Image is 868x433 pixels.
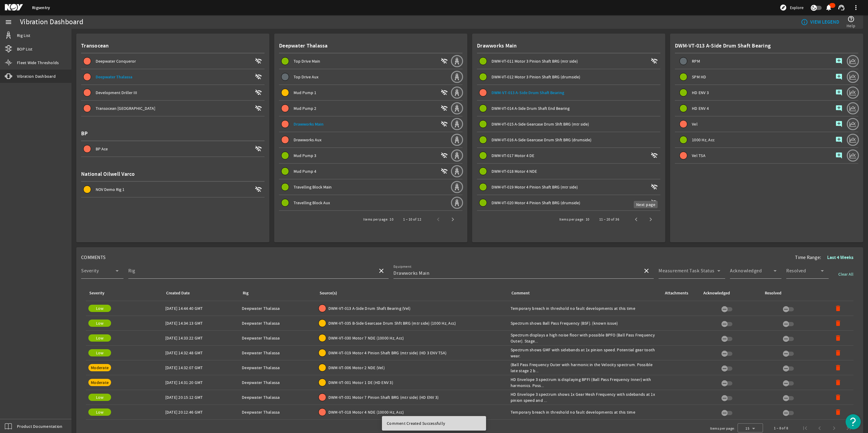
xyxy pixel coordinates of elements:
[477,164,660,179] button: DWM-VT-018 Motor 4 NDE
[81,38,265,54] div: Transocean
[96,320,104,326] span: Low
[242,305,314,311] div: Deepwater Thalassa
[730,268,762,274] mat-label: Acknowledged
[378,267,385,274] mat-icon: close
[89,290,104,297] div: Severity
[166,290,190,297] div: Created Date
[492,58,578,64] span: DWM-VT-011 Motor 3 Pinion Shaft BRG (mtr side)
[255,186,262,193] mat-icon: wifi_off
[441,89,448,96] mat-icon: wifi_off
[17,46,32,52] span: BOP List
[255,89,262,96] mat-icon: wifi_off
[20,19,83,25] div: Vibration Dashboard
[328,320,456,326] span: DWM-VT-035 B-Side Gearcase Drum Shft BRG (mtr side) (1000 Hz, Acc)
[825,4,832,11] mat-icon: notifications
[477,101,660,116] button: DWM-VT-014 A-Side Drum Shaft End Bearing
[390,216,393,222] div: 10
[703,290,730,297] div: Acknowledged
[834,394,842,401] mat-icon: delete
[511,320,659,326] div: Spectrum shows Ball Pass Frequency (BSF). (known issue)
[764,290,818,297] div: Resolved
[294,121,324,127] span: Drawworks Main
[477,54,660,69] button: DWM-VT-011 Motor 3 Pinion Shaft BRG (mtr side)
[675,38,858,54] div: DWM-VT-013 A-Side Drum Shaft Bearing
[294,153,316,158] span: Mud Pump 3
[96,58,136,64] span: Deepwater Conqueror
[81,268,99,274] mat-label: Severity
[692,75,706,79] span: SPM HD
[279,38,462,54] div: Deepwater Thalassa
[91,365,109,370] span: Moderate
[294,106,316,111] span: Mud Pump 2
[790,5,804,11] span: Explore
[96,306,104,311] span: Low
[242,335,314,341] div: Deepwater Thalassa
[651,183,658,191] mat-icon: wifi_off
[441,105,448,112] mat-icon: wifi_off
[838,271,853,277] span: Clear All
[255,57,262,65] mat-icon: wifi_off
[242,320,314,326] div: Deepwater Thalassa
[765,290,781,297] div: Resolved
[692,122,698,126] span: Vel
[81,69,265,84] button: Deepwater Thalassa
[81,254,106,261] span: COMMENTS
[242,379,314,385] div: Deepwater Thalassa
[834,364,842,371] mat-icon: delete
[328,305,411,311] span: DWM-VT-013 A-Side Drum Shaft Bearing (Vel)
[834,334,842,342] mat-icon: delete
[5,73,12,80] mat-icon: vibration
[492,169,537,174] span: DWM-VT-018 Motor 4 NDE
[710,425,735,431] div: Items per page:
[629,212,643,227] button: Previous page
[446,212,460,227] button: Next page
[835,105,843,112] mat-icon: add_comment
[834,320,842,327] mat-icon: delete
[363,216,388,222] div: Items per page:
[243,290,248,297] div: Rig
[279,101,450,116] button: Mud Pump 2
[477,69,660,84] button: DWM-VT-012 Motor 3 Pinion Shaft BRG (drumside)
[279,85,450,100] button: Mud Pump 1
[279,195,450,210] button: Travelling Block Aux
[834,379,842,386] mat-icon: delete
[441,57,448,65] mat-icon: wifi_off
[320,290,337,297] div: Source(s)
[511,332,659,344] div: Spectrum displays a high noise floor with possible BPFO (Ball Pass Frequency Outer). Stage...
[17,60,59,66] span: Fleet Wide Thresholds
[81,126,265,141] div: BP
[511,391,659,403] div: HD Envelope 3 spectrum shows 1x Gear Mesh Frequency with sidebands at 1x pinion speed and ...
[511,290,657,297] div: Comment
[319,290,503,297] div: Source(s)
[81,182,265,197] button: NOV Demo Rig 1
[798,17,842,28] button: VIEW LEGEND
[255,145,262,153] mat-icon: wifi_off
[96,90,137,95] span: Development Driller III
[692,106,709,110] span: HD ENV 4
[492,74,580,80] span: DWM-VT-012 Motor 3 Pinion Shaft BRG (drumside)
[96,350,104,356] span: Low
[835,73,843,80] mat-icon: add_comment
[801,18,806,26] mat-icon: info_outline
[651,199,658,206] mat-icon: wifi_off
[17,423,62,429] span: Product Documentation
[835,152,843,159] mat-icon: add_comment
[165,409,237,415] div: [DATE] 20:12:46 GMT
[477,85,660,100] button: DWM-VT-013 A-Side Drum Shaft Bearing
[81,141,265,156] button: BP Ace
[91,380,109,385] span: Moderate
[665,290,688,297] div: Attachments
[328,350,446,356] span: DWM-VT-019 Motor 4 Pinion Shaft BRG (mtr side) (HD 3 ENV TSA)
[835,57,843,65] mat-icon: add_comment
[477,179,660,195] button: DWM-VT-019 Motor 4 Pinion Shaft BRG (mtr side)
[393,270,638,277] input: Select Equipment
[328,379,393,385] span: DWM-VT-001 Motor 1 DE (HD ENV 3)
[786,268,806,274] mat-label: Resolved
[511,305,659,311] div: Temporary breach in threshold no fault developments at this time
[692,59,700,63] span: RPM
[165,320,237,326] div: [DATE] 14:34:13 GMT
[96,146,108,152] span: BP Ace
[822,252,858,263] button: Last 4 Weeks
[328,335,404,341] span: DWM-VT-030 Motor 7 NDE (10000 Hz, Acc)
[849,0,863,15] button: more_vert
